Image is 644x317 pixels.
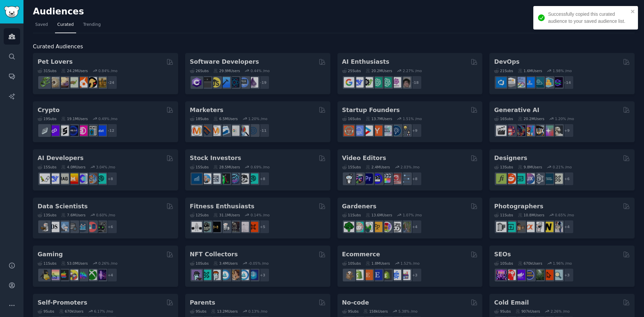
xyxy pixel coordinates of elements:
a: Curated [55,19,76,33]
a: Saved [33,19,50,33]
span: Trending [83,22,101,28]
div: Successfully copied this curated audience to your saved audience list. [548,11,629,25]
h2: Audiences [33,6,580,17]
button: close [631,9,635,14]
span: Saved [35,22,48,28]
img: GummySearch logo [4,6,19,18]
span: Curated Audiences [33,43,83,51]
a: Trending [81,19,103,33]
span: Curated [57,22,74,28]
